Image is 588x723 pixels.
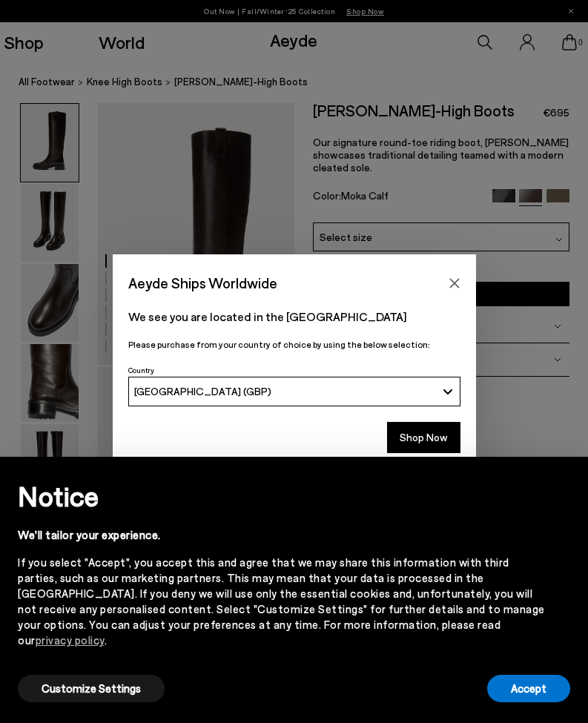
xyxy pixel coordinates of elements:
button: Accept [487,675,570,702]
p: Please purchase from your country of choice by using the below selection: [128,337,460,351]
h2: Notice [18,477,546,515]
span: Aeyde Ships Worldwide [128,270,277,296]
button: Shop Now [387,422,460,453]
button: Customize Settings [18,675,165,702]
div: We'll tailor your experience. [18,527,546,543]
button: Close [443,272,466,294]
p: We see you are located in the [GEOGRAPHIC_DATA] [128,308,460,326]
span: [GEOGRAPHIC_DATA] (GBP) [134,385,271,397]
a: privacy policy [36,633,105,647]
div: If you select "Accept", you accept this and agree that we may share this information with third p... [18,555,546,648]
span: × [559,468,569,489]
span: Country [128,366,154,374]
button: Close this notice [546,461,582,497]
